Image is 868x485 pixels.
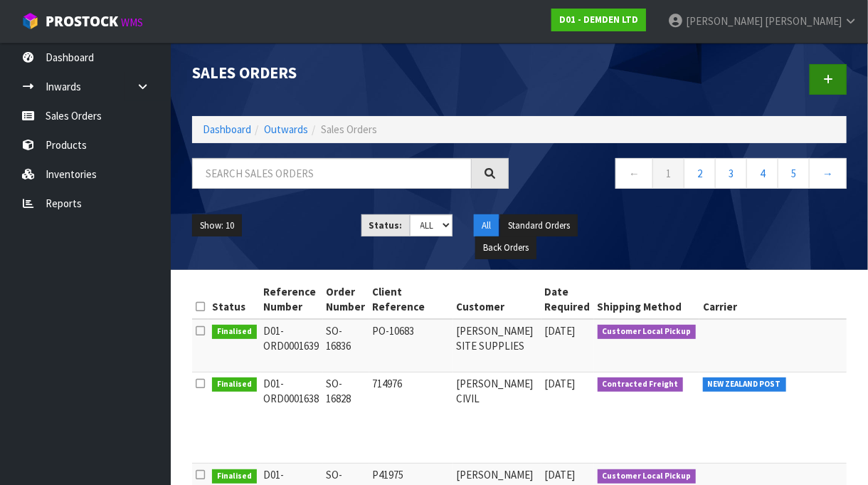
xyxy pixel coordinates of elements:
[530,158,847,193] nav: Page navigation
[369,219,403,231] strong: Status:
[321,122,377,136] span: Sales Orders
[208,281,260,319] th: Status
[652,158,684,189] a: 1
[746,158,778,189] a: 4
[545,324,576,338] span: [DATE]
[323,372,369,464] td: SO-16828
[598,469,697,484] span: Customer Local Pickup
[475,236,536,259] button: Back Orders
[121,16,143,29] small: WMS
[264,122,308,136] a: Outwards
[203,122,251,136] a: Dashboard
[21,12,39,30] img: cube-alt.png
[260,372,323,464] td: D01-ORD0001638
[453,372,541,464] td: [PERSON_NAME] CIVIL
[778,158,810,189] a: 5
[594,281,700,319] th: Shipping Method
[545,377,576,390] span: [DATE]
[46,12,118,31] span: ProStock
[453,319,541,372] td: [PERSON_NAME] SITE SUPPLIES
[369,319,453,372] td: PO-10683
[323,281,369,319] th: Order Number
[598,325,697,339] span: Customer Local Pickup
[192,64,509,82] h1: Sales Orders
[765,14,842,28] span: [PERSON_NAME]
[474,214,499,237] button: All
[686,14,763,28] span: [PERSON_NAME]
[809,158,847,189] a: →
[500,214,578,237] button: Standard Orders
[541,281,594,319] th: Date Required
[369,281,453,319] th: Client Reference
[703,377,786,392] span: NEW ZEALAND POST
[212,377,257,392] span: Finalised
[369,372,453,464] td: 714976
[615,158,653,189] a: ←
[453,281,541,319] th: Customer
[715,158,747,189] a: 3
[192,158,472,189] input: Search sales orders
[212,325,257,339] span: Finalised
[192,214,242,237] button: Show: 10
[260,281,323,319] th: Reference Number
[559,14,638,26] strong: D01 - DEMDEN LTD
[212,469,257,484] span: Finalised
[323,319,369,372] td: SO-16836
[545,468,576,481] span: [DATE]
[260,319,323,372] td: D01-ORD0001639
[598,377,684,392] span: Contracted Freight
[684,158,716,189] a: 2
